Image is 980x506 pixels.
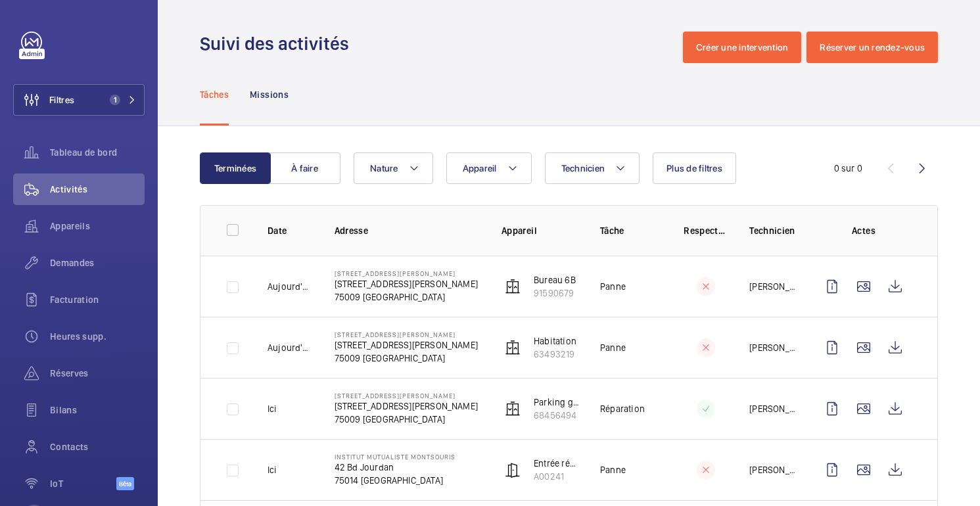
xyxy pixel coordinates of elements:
font: [PERSON_NAME] [749,281,815,292]
font: Institut Mutualiste Montsouris [335,453,455,461]
img: elevator.svg [505,279,521,294]
font: 75009 [GEOGRAPHIC_DATA] [335,414,445,425]
font: Aujourd'hui [268,342,316,353]
font: Aujourd'hui [268,281,316,292]
button: Filtres1 [13,84,145,116]
button: Réserver un rendez-vous [806,32,938,63]
button: À faire [269,152,340,184]
font: IoT [50,478,63,489]
font: Bilans [50,405,77,415]
font: Demandes [50,258,95,268]
font: Tâches [200,89,229,100]
font: Terminées [214,163,256,173]
font: Panne [600,465,626,475]
font: 42 Bd Jourdan [335,462,394,472]
font: Bureau 6B [534,275,576,285]
button: Nature [354,152,433,184]
button: Plus de filtres [653,152,736,184]
font: Filtres [49,95,74,105]
font: Technicien [749,225,795,236]
font: Appareil [463,163,497,173]
font: Réserver un rendez-vous [820,42,925,53]
font: [STREET_ADDRESS][PERSON_NAME] [335,392,455,400]
img: elevator.svg [505,401,521,417]
font: Créer une intervention [696,42,789,53]
font: Panne [600,342,626,353]
font: Tâche [600,225,624,236]
button: Terminées [200,152,271,184]
font: Activités [50,184,87,195]
font: 75009 [GEOGRAPHIC_DATA] [335,353,445,363]
font: [PERSON_NAME] [749,465,815,475]
font: 75014 [GEOGRAPHIC_DATA] [335,475,443,486]
font: Heures supp. [50,331,106,342]
font: [PERSON_NAME] [749,342,815,353]
font: Habitation [534,336,576,346]
font: Respecter le délai [684,225,759,236]
font: Panne [600,281,626,292]
font: Plus de filtres [666,163,722,173]
font: Entrée réanimation - Besam POWER SWING - Battante Etanche 2 portes [534,458,818,469]
font: Tableau de bord [50,147,117,158]
img: elevator.svg [505,340,521,356]
font: [STREET_ADDRESS][PERSON_NAME] [335,279,478,289]
font: A00241 [534,471,564,482]
button: Technicien [545,152,640,184]
font: [PERSON_NAME] [749,403,815,414]
font: Bêta [119,480,131,488]
font: Nature [370,163,398,173]
font: [STREET_ADDRESS][PERSON_NAME] [335,340,478,350]
font: [STREET_ADDRESS][PERSON_NAME] [335,331,455,338]
font: Facturation [50,294,99,305]
font: Contacts [50,442,89,452]
font: Adresse [335,225,368,236]
font: [STREET_ADDRESS][PERSON_NAME] [335,269,455,277]
font: Réparation [600,403,645,414]
font: [STREET_ADDRESS][PERSON_NAME] [335,401,478,411]
font: 1 [114,95,117,104]
font: Date [268,225,287,236]
font: Réserves [50,368,89,379]
font: Ici [268,465,277,475]
button: Appareil [446,152,532,184]
font: 75009 [GEOGRAPHIC_DATA] [335,292,445,302]
font: Parking gauche [534,397,598,407]
font: Missions [250,89,289,100]
img: automatic_door.svg [505,462,521,478]
font: Technicien [561,163,605,173]
font: Appareils [50,221,90,231]
font: Actes [852,225,875,236]
font: 0 sur 0 [834,163,862,173]
font: 68456494 [534,410,576,421]
font: 63493219 [534,349,574,359]
font: Suivi des activités [200,32,349,55]
font: Ici [268,403,277,414]
font: 91590679 [534,288,574,298]
button: Créer une intervention [683,32,802,63]
font: Appareil [502,225,537,236]
font: À faire [291,163,318,173]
